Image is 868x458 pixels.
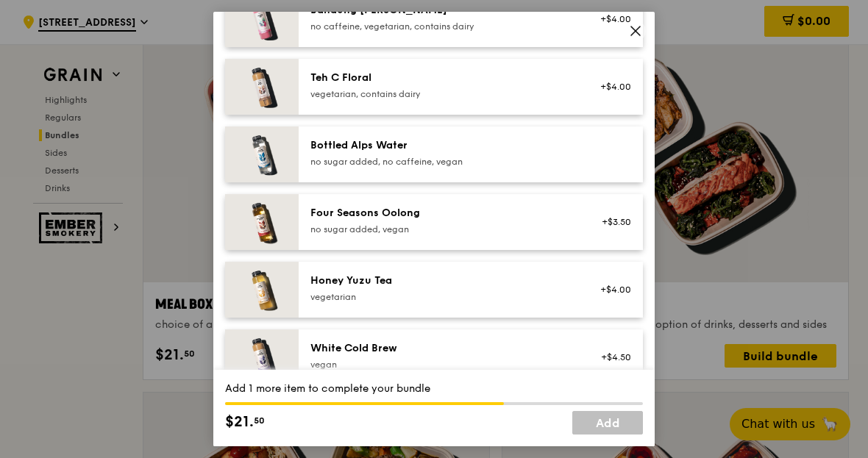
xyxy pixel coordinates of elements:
[254,415,265,426] span: 50
[310,71,574,85] div: Teh C Floral
[310,21,574,32] div: no caffeine, vegetarian, contains dairy
[310,88,574,100] div: vegetarian, contains dairy
[572,411,643,434] a: Add
[592,81,631,93] div: +$4.00
[310,273,574,288] div: Honey Yuzu Tea
[310,206,574,221] div: Four Seasons Oolong
[592,351,631,363] div: +$4.50
[225,382,643,396] div: Add 1 more item to complete your bundle
[592,284,631,296] div: +$4.00
[310,223,574,235] div: no sugar added, vegan
[225,411,254,433] span: $21.
[310,291,574,303] div: vegetarian
[592,216,631,228] div: +$3.50
[310,359,574,371] div: vegan
[310,156,574,168] div: no sugar added, no caffeine, vegan
[310,341,574,356] div: White Cold Brew
[225,194,299,250] img: daily_normal_HORZ-four-seasons-oolong.jpg
[225,126,299,182] img: daily_normal_HORZ-bottled-alps-water.jpg
[225,59,299,115] img: daily_normal_HORZ-teh-c-floral.jpg
[310,138,574,153] div: Bottled Alps Water
[225,329,299,385] img: daily_normal_HORZ-white-cold-brew.jpg
[225,262,299,318] img: daily_normal_honey-yuzu-tea.jpg
[592,13,631,25] div: +$4.00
